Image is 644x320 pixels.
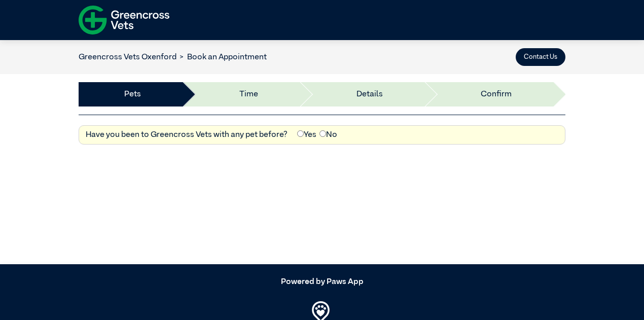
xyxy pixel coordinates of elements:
a: Greencross Vets Oxenford [79,53,176,61]
button: Contact Us [516,48,565,66]
input: No [319,130,326,137]
a: Pets [124,88,141,100]
label: Yes [297,129,316,141]
label: Have you been to Greencross Vets with any pet before? [86,129,288,141]
nav: breadcrumb [79,51,267,63]
input: Yes [297,130,304,137]
label: No [319,129,337,141]
img: f-logo [79,3,169,38]
li: Book an Appointment [176,51,267,63]
h5: Powered by Paws App [79,277,565,287]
